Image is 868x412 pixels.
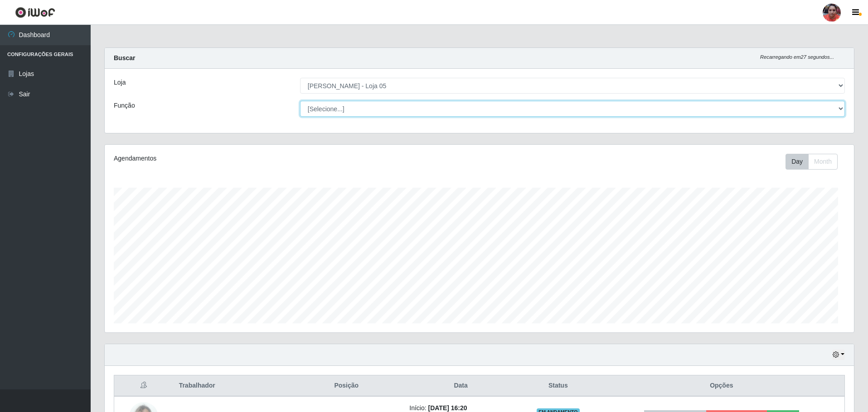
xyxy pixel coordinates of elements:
div: First group [786,154,838,170]
button: Month [808,154,838,170]
label: Função [114,101,135,110]
th: Opções [599,375,845,397]
th: Data [404,375,518,397]
th: Trabalhador [174,375,289,397]
img: CoreUI Logo [15,7,55,18]
th: Posição [289,375,404,397]
button: Day [786,154,809,170]
i: Recarregando em 27 segundos... [760,54,834,60]
th: Status [518,375,599,397]
time: [DATE] 16:20 [428,404,467,412]
strong: Buscar [114,54,135,62]
div: Agendamentos [114,154,411,163]
label: Loja [114,78,126,87]
div: Toolbar with button groups [786,154,845,170]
